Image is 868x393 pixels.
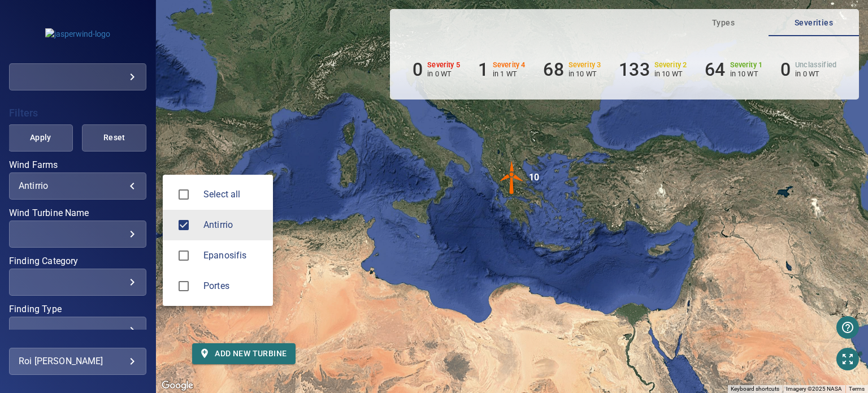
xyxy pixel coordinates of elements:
[203,249,264,262] span: Epanosifis
[203,249,264,262] div: Wind Farms Epanosifis
[172,213,196,237] span: Antirrio
[163,175,273,306] ul: Antirrio
[203,218,264,232] span: Antirrio
[203,188,264,201] span: Select all
[172,244,196,267] span: Epanosifis
[203,279,264,293] div: Wind Farms Portes
[172,274,196,298] span: Portes
[203,279,264,293] span: Portes
[203,218,264,232] div: Wind Farms Antirrio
